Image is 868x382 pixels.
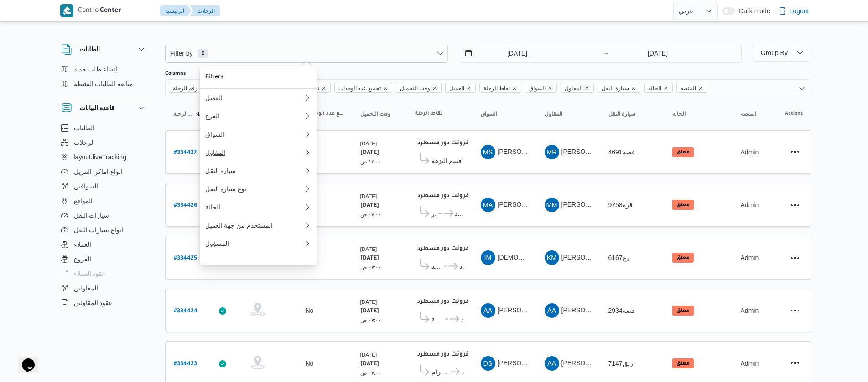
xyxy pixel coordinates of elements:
button: إنشاء طلب جديد [57,62,151,76]
span: MA [483,198,493,212]
button: انواع سيارات النقل [57,223,151,237]
span: معلق [672,147,694,157]
span: العملاء [74,239,91,250]
button: المواقع [57,194,151,208]
b: [DATE] [360,203,379,209]
button: Remove العميل from selection in this group [466,86,472,91]
button: Group By [753,44,811,62]
button: العملاء [57,237,151,252]
b: [DATE] [360,361,379,367]
span: سيارة النقل [598,83,640,93]
span: العميل [445,83,476,93]
small: [DATE] [360,140,377,146]
span: رع6167 [608,254,629,261]
div: الطلبات [54,62,154,95]
div: Dhiaa Shams Aldin Fthai Msalamai [481,356,495,371]
span: KM [547,250,557,265]
div: المستخدم من جهة العميل [205,222,304,229]
div: الحالة [205,204,304,211]
b: معلق [676,150,690,155]
span: ربق7147 [608,360,633,367]
div: Mahmood Sameir Sabra Marshd [481,145,495,159]
span: Admin [741,360,759,367]
div: Muhammad Mahmood Ahmad Msaaod [545,198,559,212]
span: تجميع عدد الوحدات [338,83,381,93]
button: سيارة النقل [605,107,660,121]
button: Remove سيارة النقل from selection in this group [631,86,636,91]
h3: قاعدة البيانات [79,102,115,113]
span: Group By [761,49,788,56]
span: فرونت دور مسطرد [455,208,464,219]
b: Center [100,7,121,15]
span: [PERSON_NAME] [PERSON_NAME] [498,306,604,314]
button: Remove نقاط الرحلة from selection in this group [512,86,517,91]
span: Admin [741,307,759,314]
span: وقت التحميل [400,83,430,93]
span: رقم الرحلة; Sorted in descending order [173,110,193,117]
b: فرونت دور مسطرد [417,246,469,252]
div: Abadallah Aid Abadalsalam Abadalihafz [481,303,495,318]
span: اجهزة التليفون [74,312,112,323]
div: العميل [205,94,304,102]
b: معلق [676,203,690,208]
b: معلق [676,361,690,367]
button: الفروع [57,252,151,266]
small: [DATE] [360,193,377,199]
span: عقود المقاولين [74,297,113,308]
span: وقت التحميل [360,110,390,117]
button: عقود المقاولين [57,295,151,310]
span: فرونت دور مسطرد [459,261,464,272]
a: #334423 [174,357,197,370]
b: # 334425 [174,255,197,262]
span: الحاله [644,83,673,93]
span: وقت التحميل [396,83,442,93]
small: [DATE] [360,351,377,357]
small: [DATE] [360,246,377,252]
button: الفرع [200,107,317,125]
span: [PERSON_NAME] طلب[PERSON_NAME] [561,254,682,261]
span: [PERSON_NAME] مرشد [498,148,568,155]
span: Logout [790,5,809,16]
button: الرحلات [57,135,151,150]
iframe: chat widget [9,346,38,373]
small: [DATE] [360,299,377,305]
span: قره9758 [608,201,633,209]
span: عقود العملاء [74,268,106,279]
span: MS [483,145,493,159]
b: # 334426 [174,203,197,209]
button: الطلبات [57,121,151,135]
button: السواقين [57,179,151,194]
span: السواق [529,83,546,93]
span: نقاط الرحلة [483,83,510,93]
span: كارفور شبرا الخيمة [431,314,444,325]
button: Actions [788,198,802,212]
button: نوع سيارة النقل [200,180,317,198]
button: الحالة [200,198,317,216]
div: No [306,306,314,315]
b: معلق [676,308,690,314]
span: Admin [741,148,759,156]
div: → [603,50,610,56]
input: Press the down key to open a popover containing a calendar. [613,44,703,62]
span: Admin [741,254,759,261]
span: قسم النزهة [431,155,462,166]
div: Abadallah Aid Abadalsalam Abadalihafz [545,356,559,371]
span: الحاله [672,110,686,117]
span: Filter by [169,48,194,59]
button: متابعة الطلبات النشطة [57,76,151,91]
span: Admin [741,201,759,209]
button: Remove الحاله from selection in this group [663,86,669,91]
span: رقم الرحلة [169,83,209,93]
span: طلبات مارت حدائق الاهرام [431,367,449,377]
a: #334426 [174,199,197,211]
span: AA [547,303,556,318]
span: الرحلات [74,137,95,148]
b: [DATE] [360,150,379,156]
span: layout.liveTracking [74,152,126,163]
span: نقاط الرحلة [479,83,521,93]
button: المنصه [737,107,761,121]
button: الرحلات [190,5,220,16]
button: سيارة النقل [200,162,317,180]
b: فرونت دور مسطرد [417,140,469,147]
